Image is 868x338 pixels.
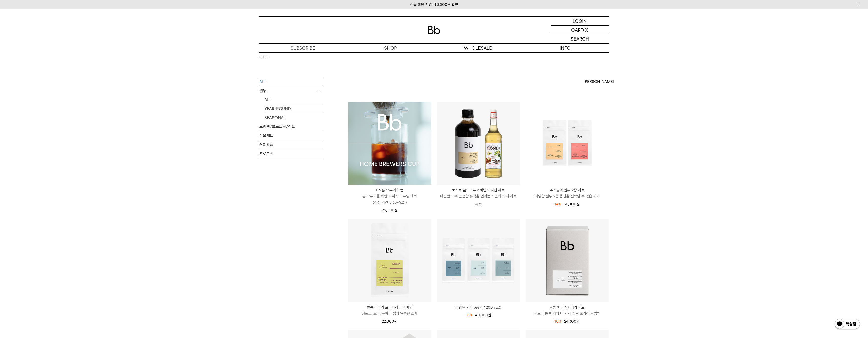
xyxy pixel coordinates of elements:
[259,122,323,131] a: 드립백/콜드브루/캡슐
[571,34,589,43] p: SEARCH
[437,219,520,302] img: 블렌드 커피 3종 (각 200g x3)
[348,187,431,193] p: Bb 홈 브루어스 컵
[259,149,323,158] a: 프로그램
[348,219,431,302] img: 콜롬비아 라 프라데라 디카페인
[571,26,583,34] p: CART
[348,187,431,205] a: Bb 홈 브루어스 컵 홈 브루어를 위한 아이스 브루잉 대회(신청 기간 8.30~9.21)
[347,44,434,52] a: SHOP
[526,310,609,316] p: 서로 다른 매력의 네 가지 싱글 오리진 드립백
[259,86,323,95] p: 원두
[564,202,580,206] span: 30,000
[526,193,609,199] p: 다양한 원두 2종 옵션을 선택할 수 있습니다.
[584,78,614,85] span: [PERSON_NAME]
[394,208,398,212] span: 원
[348,193,431,205] p: 홈 브루어를 위한 아이스 브루잉 대회 (신청 기간 8.30~9.21)
[564,319,580,324] span: 24,300
[348,310,431,316] p: 청포도, 오디, 구아바 잼의 달콤한 조화
[437,187,520,199] a: 토스트 콜드브루 x 바닐라 시럽 세트 나른한 오후 달콤한 휴식을 건네는 바닐라 라떼 세트
[437,102,520,185] img: 토스트 콜드브루 x 바닐라 시럽 세트
[551,26,609,34] a: CART (0)
[576,202,580,206] span: 원
[382,208,398,212] span: 25,000
[264,104,323,113] a: YEAR-ROUND
[526,304,609,316] a: 드립백 디스커버리 세트 서로 다른 매력의 네 가지 싱글 오리진 드립백
[526,187,609,193] p: 추석맞이 원두 2종 세트
[259,140,323,149] a: 커피용품
[437,187,520,193] p: 토스트 콜드브루 x 바닐라 시럽 세트
[428,26,440,34] img: 로고
[526,102,609,185] img: 추석맞이 원두 2종 세트
[348,304,431,310] p: 콜롬비아 라 프라데라 디카페인
[551,17,609,26] a: LOGIN
[437,304,520,310] a: 블렌드 커피 3종 (각 200g x3)
[259,55,268,60] a: SHOP
[526,304,609,310] p: 드립백 디스커버리 세트
[526,219,609,302] img: 드립백 디스커버리 세트
[437,193,520,199] p: 나른한 오후 달콤한 휴식을 건네는 바닐라 라떼 세트
[259,77,323,86] a: ALL
[522,44,609,52] p: INFO
[576,319,580,324] span: 원
[572,17,587,25] p: LOGIN
[259,131,323,140] a: 선물세트
[583,26,588,34] p: (0)
[475,313,491,317] span: 40,000
[264,113,323,122] a: SEASONAL
[488,313,491,317] span: 원
[259,44,347,52] a: SUBSCRIBE
[555,318,562,324] div: 10%
[348,304,431,316] a: 콜롬비아 라 프라데라 디카페인 청포도, 오디, 구아바 잼의 달콤한 조화
[394,319,397,324] span: 원
[382,319,397,324] span: 22,000
[834,318,860,330] img: 카카오톡 채널 1:1 채팅 버튼
[437,199,520,209] p: 품절
[264,95,323,104] a: ALL
[410,2,458,7] a: 신규 회원 가입 시 3,000원 할인
[466,312,473,318] div: 18%
[348,102,431,185] img: Bb 홈 브루어스 컵
[555,201,561,207] div: 14%
[526,187,609,199] a: 추석맞이 원두 2종 세트 다양한 원두 2종 옵션을 선택할 수 있습니다.
[434,44,522,52] p: WHOLESALE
